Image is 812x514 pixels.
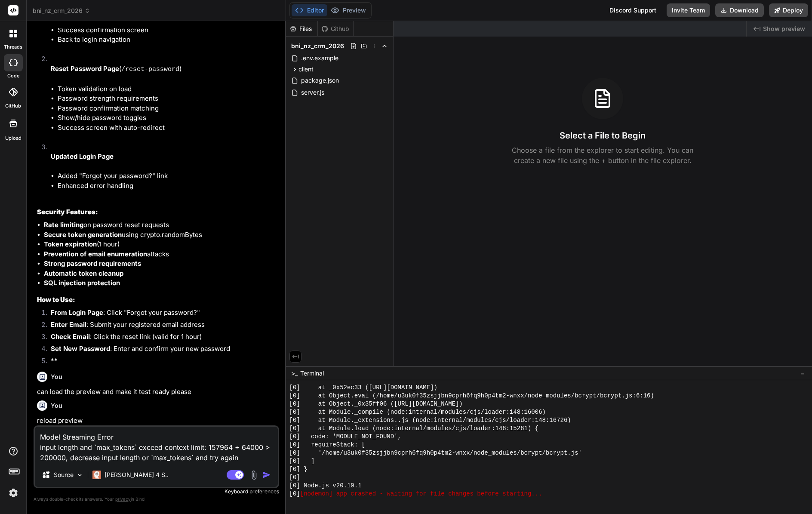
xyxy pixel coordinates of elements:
button: Download [715,3,764,17]
li: Back to login navigation [58,35,277,45]
span: [0] [289,474,300,482]
span: .env.example [300,53,339,63]
label: code [7,72,19,80]
button: Deploy [769,3,808,17]
li: Enhanced error handling [58,181,277,191]
span: Terminal [300,369,324,378]
span: client [298,65,314,74]
label: Upload [5,135,22,142]
strong: Automatic token cleanup [44,269,123,277]
span: [0] code: 'MODULE_NOT_FOUND', [289,433,401,441]
li: : Click "Forgot your password?" [44,308,277,320]
label: GitHub [5,102,21,110]
strong: SQL injection protection [44,279,120,287]
strong: Enter Email [51,320,86,329]
span: [0] at Module.load (node:internal/modules/cjs/loader:148:15281) { [289,425,539,433]
div: Discord Support [604,3,661,17]
strong: From Login Page [51,308,103,317]
li: Password strength requirements [58,94,277,104]
li: using crypto.randomBytes [44,230,277,240]
span: privacy [115,496,131,502]
li: Show/hide password toggles [58,113,277,123]
strong: How to Use: [37,295,75,304]
button: − [799,366,807,380]
div: Github [318,25,353,33]
strong: Rate limiting [44,221,83,229]
button: Preview [327,4,369,16]
div: Files [286,25,317,33]
p: ( ) [51,64,277,75]
span: [0] [289,490,300,498]
span: [0] at Object.eval (/home/u3uk0f35zsjjbn9cprh6fq9h0p4tm2-wnxx/node_modules/bcrypt/bcrypt.js:6:16) [289,392,654,400]
span: [0] at Module._extensions..js (node:internal/modules/cjs/loader:148:16726) [289,416,571,425]
img: Claude 4 Sonnet [92,471,101,479]
span: Show preview [763,25,805,33]
strong: Strong password requirements [44,259,141,268]
li: : Click the reset link (valid for 1 hour) [44,332,277,344]
strong: Reset Password Page [51,65,119,73]
img: attachment [249,470,259,480]
li: : Submit your registered email address [44,320,277,332]
span: − [800,369,805,378]
li: (1 hour) [44,240,277,249]
button: Invite Team [667,3,710,17]
li: Password confirmation matching [58,104,277,114]
span: [nodemon] app crashed - waiting for file changes before starting... [300,490,542,498]
span: [0] at _0x52ec33 ([URL][DOMAIN_NAME]) [289,384,437,392]
li: Success screen with auto-redirect [58,123,277,133]
span: [0] ] [289,457,315,465]
strong: Set New Password [51,345,110,353]
span: >_ [291,369,298,378]
p: Keyboard preferences [34,488,279,495]
span: [0] at Object._0x35ff06 ([URL][DOMAIN_NAME]) [289,400,463,408]
li: Success confirmation screen [58,25,277,35]
button: Editor [292,4,327,16]
p: can load the preview and make it test ready please [37,387,277,397]
p: Source [54,471,74,479]
h6: You [51,372,62,381]
p: Choose a file from the explorer to start editing. You can create a new file using the + button in... [506,145,699,166]
textarea: Model Streaming Error input length and `max_tokens` exceed context limit: 157964 + 64000 > 200000... [35,427,278,463]
strong: Security Features: [37,208,98,216]
span: [0] requireStack: [ [289,441,365,449]
li: Token validation on load [58,84,277,94]
span: bni_nz_crm_2026 [33,6,90,15]
h3: Select a File to Begin [560,129,646,142]
label: threads [4,43,22,51]
li: : Enter and confirm your new password [44,344,277,356]
strong: Secure token generation [44,231,122,239]
strong: Check Email [51,332,90,341]
span: package.json [300,75,340,86]
span: [0] } [289,465,308,474]
span: [0] Node.js v20.19.1 [289,482,362,490]
span: server.js [300,87,325,98]
img: settings [6,486,21,500]
span: [0] '/home/u3uk0f35zsjjbn9cprh6fq9h0p4tm2-wnxx/node_modules/bcrypt/bcrypt.js' [289,449,582,457]
li: Added "Forgot your password?" link [58,171,277,181]
span: bni_nz_crm_2026 [291,42,344,50]
strong: Prevention of email enumeration [44,250,147,258]
span: [0] at Module._compile (node:internal/modules/cjs/loader:148:16006) [289,408,546,416]
h6: You [51,401,62,410]
code: /reset-password [121,66,179,73]
strong: Updated Login Page [51,152,114,160]
li: attacks [44,249,277,259]
p: reload preview [37,416,277,426]
img: Pick Models [76,471,83,479]
li: on password reset requests [44,220,277,230]
strong: Token expiration [44,240,97,248]
p: [PERSON_NAME] 4 S.. [105,471,169,479]
img: icon [262,471,271,479]
p: Always double-check its answers. Your in Bind [34,495,279,503]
